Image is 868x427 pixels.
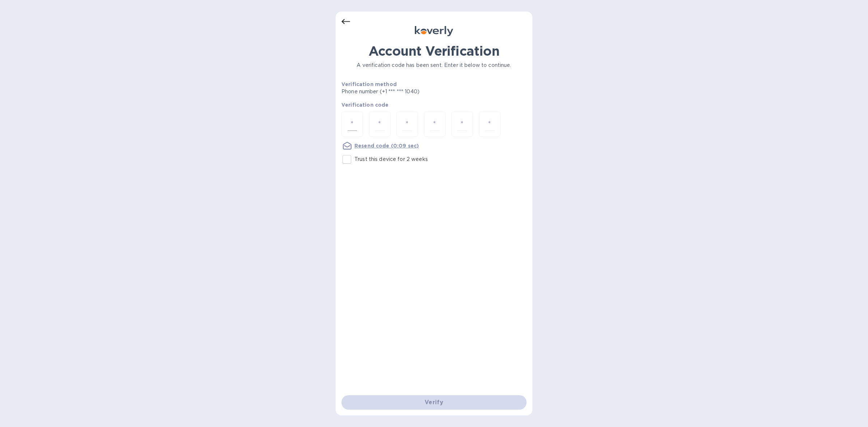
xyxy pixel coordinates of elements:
p: Trust this device for 2 weeks [354,155,428,163]
u: Resend code (0:09 sec) [354,143,419,149]
p: Phone number (+1 *** *** 1040) [341,88,475,95]
b: Verification method [341,81,397,87]
p: Verification code [341,101,527,108]
h1: Account Verification [341,43,527,59]
p: A verification code has been sent. Enter it below to continue. [341,61,527,69]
